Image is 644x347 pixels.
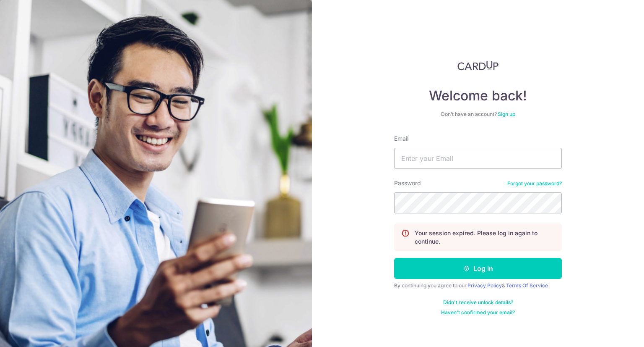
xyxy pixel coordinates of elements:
[441,309,515,316] a: Haven't confirmed your email?
[506,282,548,289] a: Terms Of Service
[498,111,515,117] a: Sign up
[443,299,513,306] a: Didn't receive unlock details?
[467,282,502,289] a: Privacy Policy
[394,111,562,118] div: Don’t have an account?
[394,258,562,279] button: Log in
[394,282,562,289] div: By continuing you agree to our &
[394,148,562,169] input: Enter your Email
[394,87,562,104] h4: Welcome back!
[457,60,499,71] img: CardUp Logo
[507,180,562,187] a: Forgot your password?
[394,179,421,187] label: Password
[394,134,408,143] label: Email
[415,229,555,246] p: Your session expired. Please log in again to continue.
